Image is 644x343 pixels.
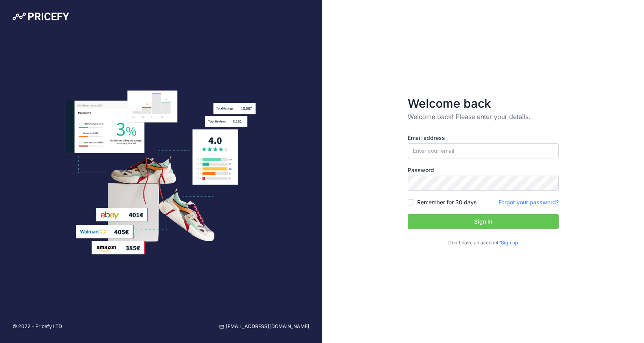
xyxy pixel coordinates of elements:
[408,112,559,121] p: Welcome back! Please enter your details.
[408,166,559,174] label: Password
[13,13,69,20] img: Pricefy
[408,143,559,158] input: Enter your email
[13,323,62,330] p: © 2022 - Pricefy LTD
[499,199,559,205] a: Forgot your password?
[408,214,559,229] button: Sign in
[501,240,518,246] a: Sign up
[408,96,559,110] h3: Welcome back
[408,239,559,247] p: Don't have an account?
[417,198,477,206] label: Remember for 30 days
[408,134,559,142] label: Email address
[219,323,309,330] a: [EMAIL_ADDRESS][DOMAIN_NAME]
